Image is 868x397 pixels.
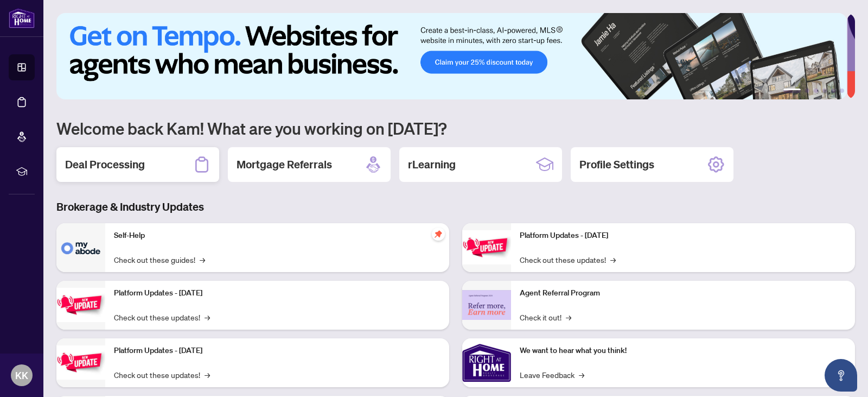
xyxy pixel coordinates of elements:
h2: Mortgage Referrals [237,157,332,172]
img: logo [9,8,35,28]
p: Agent Referral Program [520,287,846,299]
button: 4 [822,89,827,93]
img: Platform Updates - July 21, 2025 [56,345,105,380]
p: We want to hear what you think! [520,345,846,357]
span: → [566,311,571,323]
span: pushpin [432,228,445,241]
button: 6 [840,89,844,93]
p: Platform Updates - [DATE] [114,345,441,357]
img: Slide 0 [56,13,847,99]
button: 3 [814,89,818,93]
h2: Deal Processing [65,157,145,172]
button: 5 [831,89,835,93]
a: Check out these guides!→ [114,254,205,266]
span: → [610,254,616,266]
img: Platform Updates - June 23, 2025 [462,230,511,264]
img: Self-Help [56,223,105,272]
h3: Brokerage & Industry Updates [56,199,855,215]
span: → [205,369,210,381]
button: 1 [783,89,801,93]
a: Check it out!→ [520,311,571,323]
span: → [579,369,584,381]
img: Platform Updates - September 16, 2025 [56,288,105,322]
p: Platform Updates - [DATE] [520,230,846,242]
p: Self-Help [114,230,441,242]
button: 2 [805,89,809,93]
button: Open asap [825,359,857,392]
p: Platform Updates - [DATE] [114,287,441,299]
span: KK [15,368,28,383]
span: → [205,311,210,323]
h1: Welcome back Kam! What are you working on [DATE]? [56,118,855,138]
img: Agent Referral Program [462,290,511,320]
h2: rLearning [408,157,456,172]
a: Check out these updates!→ [114,369,210,381]
img: We want to hear what you think! [462,338,511,387]
a: Leave Feedback→ [520,369,584,381]
span: → [200,254,205,266]
a: Check out these updates!→ [520,254,616,266]
h2: Profile Settings [579,157,654,172]
a: Check out these updates!→ [114,311,210,323]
